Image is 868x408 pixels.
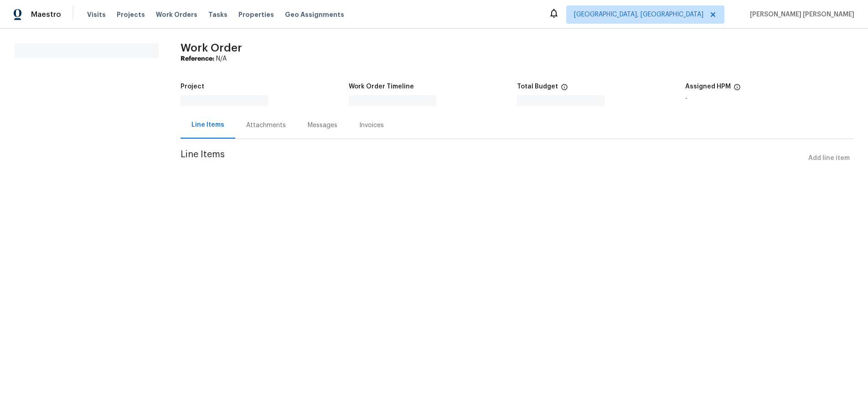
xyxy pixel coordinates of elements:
h5: Project [181,83,204,90]
span: Visits [87,10,106,19]
span: Geo Assignments [285,10,344,19]
span: The total cost of line items that have been proposed by Opendoor. This sum includes line items th... [561,83,568,95]
span: [GEOGRAPHIC_DATA], [GEOGRAPHIC_DATA] [574,10,703,19]
b: Reference: [181,56,214,62]
div: Line Items [191,120,224,129]
h5: Total Budget [517,83,558,90]
span: Tasks [208,11,227,18]
h5: Work Order Timeline [349,83,414,90]
span: [PERSON_NAME] [PERSON_NAME] [746,10,854,19]
div: - [685,95,853,102]
h5: Assigned HPM [685,83,731,90]
span: Projects [117,10,145,19]
span: Properties [238,10,274,19]
div: Invoices [359,121,384,130]
div: Attachments [246,121,286,130]
span: Line Items [181,150,805,167]
span: Work Orders [156,10,197,19]
span: The hpm assigned to this work order. [734,83,741,95]
span: Work Order [181,42,242,53]
span: Maestro [31,10,61,19]
div: Messages [308,121,337,130]
div: N/A [181,54,853,63]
